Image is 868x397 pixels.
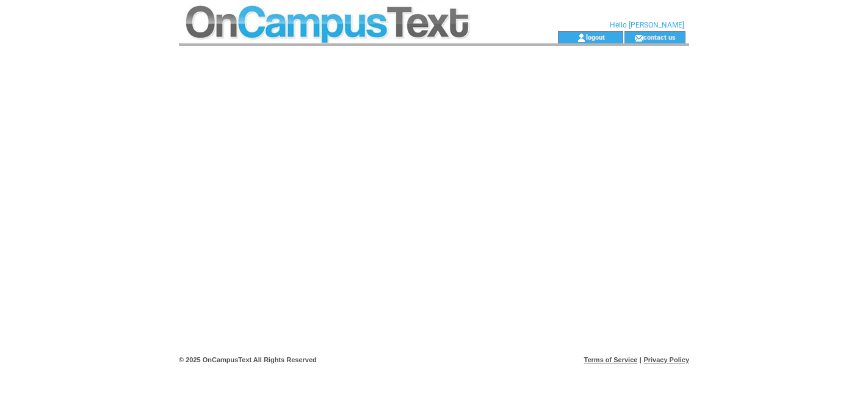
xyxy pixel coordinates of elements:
a: contact us [643,33,676,41]
img: contact_us_icon.gif [634,33,643,43]
a: Privacy Policy [643,356,689,363]
span: Hello [PERSON_NAME] [610,21,684,29]
span: © 2025 OnCampusText All Rights Reserved [179,356,317,363]
a: logout [586,33,605,41]
a: Terms of Service [584,356,638,363]
span: | [640,356,642,363]
img: account_icon.gif [577,33,586,43]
